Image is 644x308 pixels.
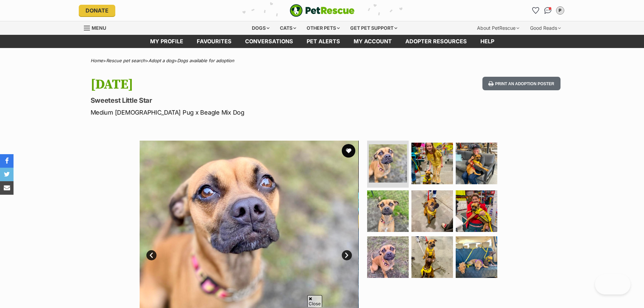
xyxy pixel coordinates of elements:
[482,77,560,91] button: Print an adoption poster
[530,5,566,16] ul: Account quick links
[79,5,115,16] a: Donate
[345,21,402,35] div: Get pet support
[148,58,174,63] a: Adopt a dog
[300,35,347,48] a: Pet alerts
[543,5,553,16] a: Conversations
[342,250,352,260] a: Next
[369,144,407,183] img: Photo of Friday
[530,5,541,16] a: Favourites
[525,21,566,35] div: Good Reads
[290,4,355,17] img: logo-e224e6f780fb5917bec1dbf3a21bbac754714ae5b6737aabdf751b685950b380.svg
[307,295,322,307] span: Close
[399,35,474,48] a: Adopter resources
[91,77,377,92] h1: [DATE]
[84,21,111,33] a: Menu
[275,21,301,35] div: Cats
[106,58,145,63] a: Rescue pet search
[456,143,497,184] img: Photo of Friday
[342,144,355,158] button: favourite
[557,7,564,14] div: P
[456,236,497,278] img: Photo of Friday
[143,35,190,48] a: My profile
[74,58,571,63] div: > > >
[190,35,238,48] a: Favourites
[347,35,399,48] a: My account
[472,21,524,35] div: About PetRescue
[247,21,274,35] div: Dogs
[92,25,106,31] span: Menu
[595,274,630,294] iframe: Help Scout Beacon - Open
[555,5,566,16] button: My account
[411,143,453,184] img: Photo of Friday
[238,35,300,48] a: conversations
[290,4,355,17] a: PetRescue
[544,7,551,14] img: chat-41dd97257d64d25036548639549fe6c8038ab92f7586957e7f3b1b290dea8141.svg
[146,250,157,260] a: Prev
[177,58,234,63] a: Dogs available for adoption
[456,190,497,232] img: Photo of Friday
[367,236,409,278] img: Photo of Friday
[91,58,103,63] a: Home
[91,108,377,117] p: Medium [DEMOGRAPHIC_DATA] Pug x Beagle Mix Dog
[411,190,453,232] img: Photo of Friday
[411,236,453,278] img: Photo of Friday
[367,190,409,232] img: Photo of Friday
[91,96,377,105] p: Sweetest Little Star
[302,21,344,35] div: Other pets
[474,35,501,48] a: Help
